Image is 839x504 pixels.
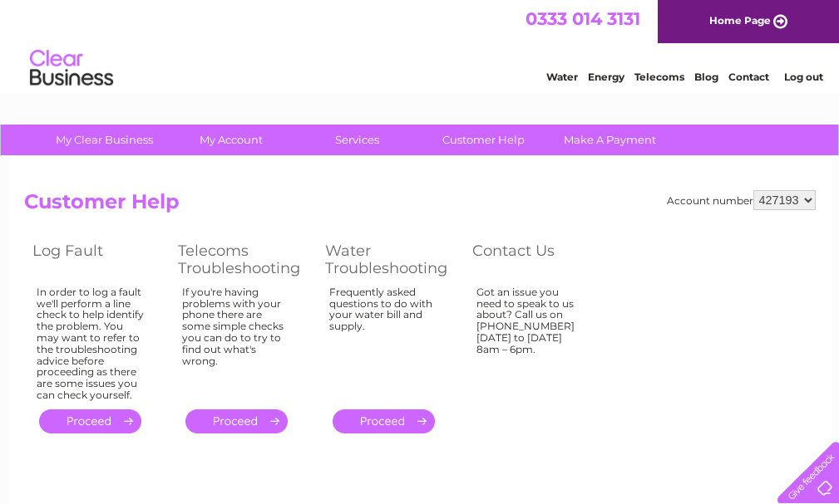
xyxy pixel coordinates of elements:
th: Contact Us [464,237,610,281]
a: My Clear Business [36,125,173,155]
h2: Customer Help [24,190,816,222]
a: Contact [728,71,769,83]
th: Telecoms Troubleshooting [170,237,317,281]
a: . [185,409,288,433]
a: Services [289,125,426,155]
img: logo.png [29,43,114,94]
th: Water Troubleshooting [317,237,464,281]
a: Energy [588,71,624,83]
a: . [39,409,141,433]
a: Blog [694,71,718,83]
a: My Account [162,125,299,155]
div: In order to log a fault we'll perform a line check to help identify the problem. You may want to ... [37,286,145,401]
div: If you're having problems with your phone there are some simple checks you can do to try to find ... [182,286,292,394]
a: Water [546,71,578,83]
div: Clear Business is a trading name of Verastar Limited (registered in [GEOGRAPHIC_DATA] No. 3667643... [27,9,813,81]
a: Log out [784,71,823,83]
div: Account number [667,190,816,210]
div: Frequently asked questions to do with your water bill and supply. [329,286,439,394]
a: Customer Help [415,125,552,155]
a: 0333 014 3131 [526,8,640,29]
th: Log Fault [24,237,170,281]
div: Got an issue you need to speak to us about? Call us on [PHONE_NUMBER] [DATE] to [DATE] 8am – 6pm. [476,286,585,394]
a: . [333,409,435,433]
a: Make A Payment [541,125,679,155]
a: Telecoms [634,71,684,83]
